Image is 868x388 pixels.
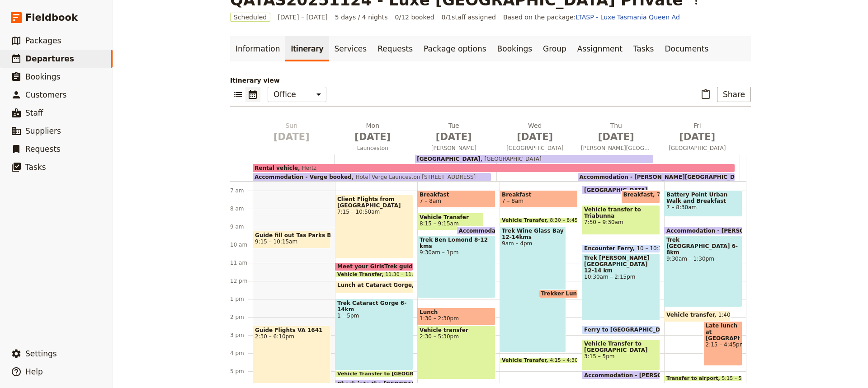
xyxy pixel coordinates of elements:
[385,272,427,277] span: 11:30 – 11:45am
[582,253,660,321] div: Trek [PERSON_NAME][GEOGRAPHIC_DATA] 12-14 km10:30am – 2:15pm
[335,299,413,370] div: Trek Cataract Gorge 6-14km1 – 5pm
[502,240,564,247] span: 9am – 4pm
[25,163,46,172] span: Tasks
[419,130,489,144] span: [DATE]
[230,368,253,375] div: 5 pm
[417,213,484,230] div: Vehicle Transfer8:15 – 9:15am
[230,295,253,303] div: 1 pm
[502,218,550,223] span: Vehicle Transfer
[25,90,66,99] span: Customers
[457,226,496,235] div: Accommodation - Verge booked
[230,187,253,194] div: 7 am
[577,145,655,152] span: [PERSON_NAME][GEOGRAPHIC_DATA]
[337,209,411,215] span: 7:15 – 10:50am
[621,190,660,203] div: Breakfast7 – 7:45am
[584,372,757,378] span: Accommodation - [PERSON_NAME][GEOGRAPHIC_DATA]
[659,36,714,61] a: Documents
[717,87,751,102] button: Share
[577,121,659,154] button: Thu [DATE][PERSON_NAME][GEOGRAPHIC_DATA]
[492,36,538,61] a: Bookings
[584,206,658,219] span: Vehicle transfer to Triabunna
[581,121,651,144] h2: Thu
[582,205,660,235] div: Vehicle transfer to Triabunna7:50 – 9:30am
[500,130,571,144] span: [DATE]
[230,13,270,22] span: Scheduled
[576,14,679,21] a: LTASP - Luxe Tasmania Queen Ad
[584,245,637,252] span: Encounter Ferry
[415,155,653,163] div: [GEOGRAPHIC_DATA][GEOGRAPHIC_DATA]
[420,327,493,333] span: Vehicle transfer
[255,165,298,171] span: Rental vehicle
[664,190,742,217] div: Battery Point Urban Walk and Breakfast7 – 8:30am
[666,256,740,262] span: 9:30am – 1:30pm
[637,245,674,252] span: 10 – 10:30am
[253,121,334,147] button: Sun [DATE]
[572,36,628,61] a: Assignment
[230,87,245,102] button: List view
[255,232,329,238] span: Guide fill out Tas Parks Bus/tour voucher week before and print for vehicle
[657,192,687,202] span: 7 – 7:45am
[335,13,388,22] span: 5 days / 4 nights
[538,36,572,61] a: Group
[582,371,660,379] div: Accommodation - [PERSON_NAME][GEOGRAPHIC_DATA]
[666,312,718,318] span: Vehicle transfer
[664,226,742,235] div: Accommodation - [PERSON_NAME][GEOGRAPHIC_DATA]
[502,198,524,204] span: 7 – 8am
[25,72,60,81] span: Bookings
[722,376,758,381] span: 5:15 – 5:30pm
[337,300,411,313] span: Trek Cataract Gorge 6-14km
[584,341,658,353] span: Vehicle Transfer to [GEOGRAPHIC_DATA]
[706,323,741,341] span: Late lunch at [GEOGRAPHIC_DATA]
[253,173,491,181] div: Accommodation - Verge bookedHotel Verge Launceston [STREET_ADDRESS]
[335,371,413,377] div: Vehicle Transfer to [GEOGRAPHIC_DATA]
[255,174,352,180] span: Accommodation - Verge booked
[420,237,493,249] span: Trek Ben Lomond 8-12 kms
[584,255,658,274] span: Trek [PERSON_NAME][GEOGRAPHIC_DATA] 12-14 km
[500,357,578,364] div: Vehicle Transfer4:15 – 4:30pm
[703,321,743,366] div: Late lunch at [GEOGRAPHIC_DATA]2:15 – 4:45pm
[25,36,61,45] span: Packages
[662,121,733,144] h2: Fri
[256,130,327,144] span: [DATE]
[500,121,571,144] h2: Wed
[337,282,416,288] span: Lunch at Cataract Gorge
[25,126,61,136] span: Suppliers
[502,192,576,198] span: Breakfast
[253,231,331,248] div: Guide fill out Tas Parks Bus/tour voucher week before and print for vehicle9:15 – 10:15am
[502,228,564,240] span: Trek Wine Glass Bay 12-14kms
[253,154,740,181] div: Accommodation - Verge bookedHotel Verge Launceston [STREET_ADDRESS]Accommodation - [PERSON_NAME][...
[584,353,658,360] span: 3:15 – 5pm
[666,192,740,204] span: Battery Point Urban Walk and Breakfast
[496,121,578,154] button: Wed [DATE][GEOGRAPHIC_DATA]
[666,204,740,210] span: 7 – 8:30am
[255,327,329,333] span: Guide Flights VA 1641
[500,190,578,208] div: Breakfast7 – 8am
[718,312,758,321] span: 1:40 – 2:20pm
[335,280,413,294] div: Lunch at Cataract Gorge
[581,130,651,144] span: [DATE]
[550,358,586,363] span: 4:15 – 4:30pm
[541,290,588,297] span: Trekker Lunch
[417,326,495,379] div: Vehicle transfer2:30 – 5:30pm
[255,333,329,340] span: 2:30 – 6:10pm
[337,196,411,209] span: Client Flights from [GEOGRAPHIC_DATA]
[628,36,660,61] a: Tasks
[253,164,735,172] div: Rental vehicleHertz
[25,54,74,63] span: Departures
[256,121,327,144] h2: Sun
[698,87,713,102] button: Paste itinerary item
[335,271,413,278] div: Vehicle Transfer11:30 – 11:45am
[230,36,285,61] a: Information
[420,249,493,256] span: 9:30am – 1pm
[666,237,740,256] span: Trek [GEOGRAPHIC_DATA] 6-8km
[25,367,43,376] span: Help
[500,217,578,224] div: Vehicle Transfer8:30 – 8:45am
[417,308,495,325] div: Lunch1:30 – 2:30pm
[584,219,658,225] span: 7:50 – 9:30am
[230,350,253,357] div: 4 pm
[230,259,253,266] div: 11 am
[337,263,420,270] span: Meet your GirlsTrek guide
[420,315,459,322] span: 1:30 – 2:30pm
[420,220,459,227] span: 8:15 – 9:15am
[230,277,253,285] div: 12 pm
